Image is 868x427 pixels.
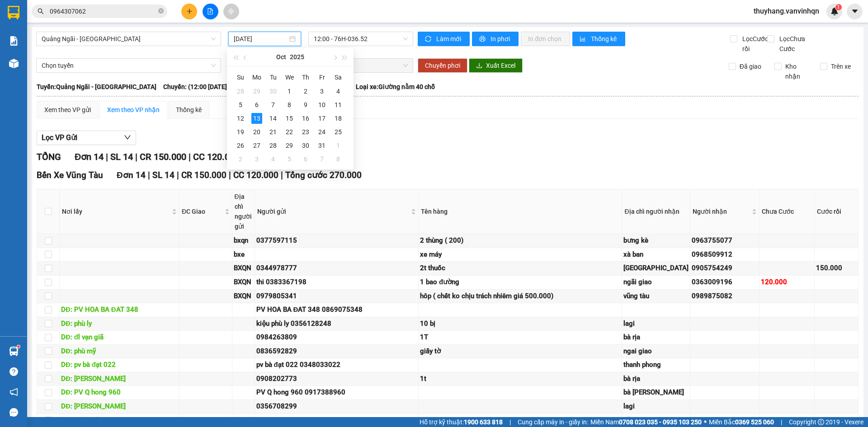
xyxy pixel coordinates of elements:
div: 12 [235,113,246,124]
img: warehouse-icon [9,347,19,356]
b: Tuyến: Quảng Ngãi - [GEOGRAPHIC_DATA] [37,83,156,90]
span: ⚪️ [704,420,707,424]
span: down [124,134,131,141]
div: 0979805341 [256,291,417,302]
div: 0905754249 [692,263,757,274]
span: Đã giao [736,61,765,71]
td: 2025-10-13 [249,112,265,125]
div: 29 [251,86,262,97]
div: 30 [300,140,311,151]
span: | [281,170,283,180]
div: lagi [623,401,689,412]
div: 2t thuốc [420,263,621,274]
div: 8 [333,154,344,164]
input: 13/10/2025 [234,34,288,44]
span: CC 120.000 [193,151,240,162]
span: | [106,151,108,162]
th: Th [297,70,314,84]
div: 10 [316,99,327,110]
span: Hỗ trợ kỹ thuật: [420,417,503,427]
div: 7 [268,99,278,110]
div: 18 [333,113,344,124]
td: 2025-11-05 [281,152,297,166]
button: Oct [276,48,286,66]
span: SL 14 [152,170,175,180]
button: syncLàm mới [418,32,470,46]
div: 2 [235,154,246,164]
div: DĐ: phù mỹ [61,346,178,357]
span: CC 120.000 [233,170,278,180]
span: | [148,170,150,180]
div: DĐ: PV Q hong 960 [61,387,178,398]
td: 2025-10-02 [297,84,314,98]
td: 2025-11-03 [249,152,265,166]
div: 6 [300,154,311,164]
div: 19 [235,127,246,137]
td: 2025-10-28 [265,139,281,152]
span: CR 150.000 [140,151,186,162]
span: Chọn tuyến [42,59,216,72]
span: notification [9,388,18,396]
span: Lọc Chưa Cước [776,34,822,54]
div: giấy tờ [420,346,621,357]
button: Chuyển phơi [418,58,467,73]
div: DĐ: đl vạn giã [61,332,178,343]
div: kiệu phù ly 0356128248 [256,319,417,329]
button: Lọc VP Gửi [37,131,136,145]
div: 22 [284,127,295,137]
img: warehouse-icon [9,59,19,68]
input: Tìm tên, số ĐT hoặc mã đơn [50,6,156,16]
div: BXQN [234,291,253,302]
div: DĐ: PV HOA BA ĐAT 348 [61,305,178,315]
div: Xem theo VP gửi [44,105,91,115]
button: file-add [203,4,218,19]
th: Su [232,70,249,84]
td: 2025-10-27 [249,139,265,152]
td: 2025-10-30 [297,139,314,152]
span: Miền Bắc [709,417,774,427]
button: aim [223,4,239,19]
div: BXQN [234,263,253,274]
button: downloadXuất Excel [469,58,523,73]
td: 2025-09-30 [265,84,281,98]
td: 2025-11-06 [297,152,314,166]
span: | [189,151,191,162]
span: Chọn chuyến [314,59,408,72]
span: Loại xe: Giường nằm 40 chỗ [356,82,435,92]
button: printerIn phơi [472,32,519,46]
sup: 1 [17,345,20,348]
div: 1 bao đường [420,277,621,288]
div: Địa chỉ người gửi [235,192,252,231]
div: Địa chỉ người nhận [624,206,688,216]
div: bà [PERSON_NAME] [623,387,689,398]
button: caret-down [847,4,863,19]
button: In đơn chọn [521,32,570,46]
th: Tên hàng [419,189,623,234]
div: bxe [234,249,253,260]
td: 2025-10-08 [281,98,297,112]
td: 2025-11-01 [330,139,346,152]
td: 2025-10-17 [314,112,330,125]
td: 2025-10-05 [232,98,249,112]
span: bar-chart [580,36,587,43]
div: xà ban [623,249,689,260]
th: Fr [314,70,330,84]
span: 12:00 - 76H-036.52 [314,32,408,46]
div: 4 [333,86,344,97]
div: [GEOGRAPHIC_DATA] [623,263,689,274]
div: 29 [284,140,295,151]
div: 0984263809 [256,332,417,343]
span: Tổng cước 270.000 [285,170,362,180]
div: 9 [300,99,311,110]
td: 2025-10-11 [330,98,346,112]
div: 0826871335 [256,415,417,426]
strong: 0708 023 035 - 0935 103 250 [619,418,702,426]
div: bưng kè [623,235,689,246]
td: 2025-10-16 [297,112,314,125]
strong: 1900 633 818 [464,418,503,426]
div: 0908202773 [256,374,417,385]
div: 28 [235,86,246,97]
img: icon-new-feature [830,7,839,15]
span: Nơi lấy [62,206,170,216]
button: plus [181,4,197,19]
